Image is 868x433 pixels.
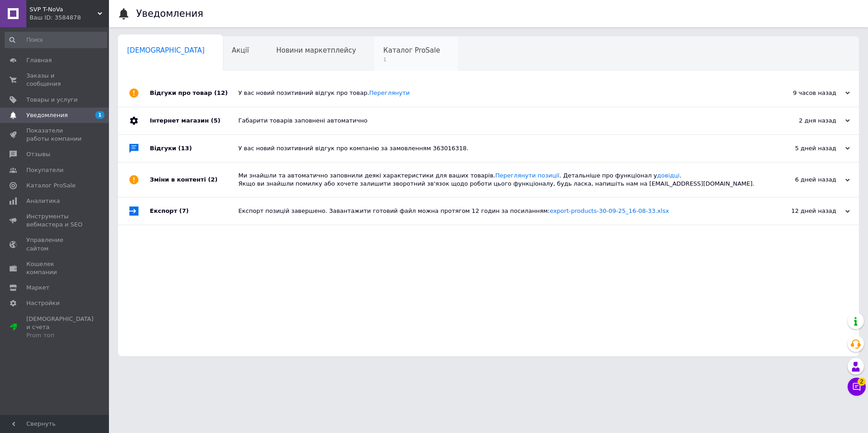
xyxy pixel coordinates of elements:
span: Заказы и сообщения [26,72,84,88]
span: Акції [232,46,249,54]
div: Відгуки [150,135,238,162]
span: (7) [179,207,189,214]
span: Отзывы [26,150,50,158]
div: 6 дней назад [759,176,850,184]
span: Управление сайтом [26,236,84,252]
div: Експорт позицій завершено. Завантажити готовий файл можна протягом 12 годин за посиланням: [238,207,759,215]
span: [DEMOGRAPHIC_DATA] [127,46,205,54]
input: Поиск [5,32,107,48]
span: 2 [858,378,866,386]
span: Показатели работы компании [26,127,84,143]
div: Габарити товарів заповнені автоматично [238,117,759,125]
span: (12) [214,89,228,96]
span: Кошелек компании [26,260,84,276]
span: (13) [178,145,192,152]
a: Переглянути [369,89,409,96]
span: Главная [26,56,52,64]
div: Prom топ [26,331,94,340]
a: довідці [657,172,680,179]
a: export-products-30-09-25_16-08-33.xlsx [550,207,669,214]
div: Ваш ID: 3584878 [30,14,109,22]
span: SVP T-NoVa [30,5,98,14]
span: (5) [211,117,220,124]
div: 2 дня назад [759,117,850,125]
span: Настройки [26,299,59,307]
div: 12 дней назад [759,207,850,215]
span: Товары и услуги [26,96,78,104]
span: [DEMOGRAPHIC_DATA] и счета [26,315,94,340]
div: 9 часов назад [759,89,850,97]
span: Уведомления [26,111,68,119]
div: Експорт [150,197,238,225]
span: Маркет [26,284,49,292]
span: Каталог ProSale [383,46,440,54]
h1: Уведомления [136,8,203,19]
span: (2) [208,176,217,183]
div: У вас новий позитивний відгук про компанію за замовленням 363016318. [238,144,759,153]
span: 1 [95,111,104,119]
span: Каталог ProSale [26,182,75,190]
span: 1 [383,56,440,63]
div: У вас новий позитивний відгук про товар. [238,89,759,97]
a: Переглянути позиції [495,172,559,179]
div: Ми знайшли та автоматично заповнили деякі характеристики для ваших товарів. . Детальніше про функ... [238,172,759,188]
button: Чат с покупателем2 [848,378,866,396]
span: Аналитика [26,197,60,205]
div: Зміни в контенті [150,162,238,197]
span: Покупатели [26,166,64,174]
span: Инструменты вебмастера и SEO [26,212,84,229]
div: Відгуки про товар [150,79,238,107]
div: Інтернет магазин [150,107,238,134]
span: Новини маркетплейсу [276,46,356,54]
div: 5 дней назад [759,144,850,153]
